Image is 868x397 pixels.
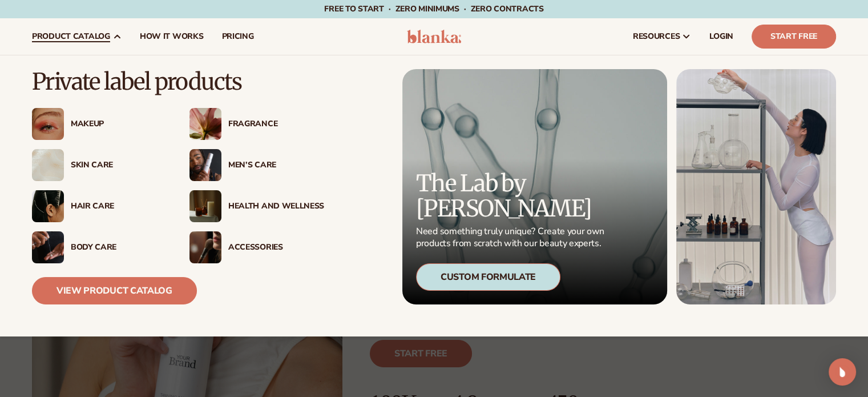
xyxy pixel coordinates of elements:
[32,231,167,263] a: Male hand applying moisturizer. Body Care
[624,18,700,55] a: resources
[32,149,64,181] img: Cream moisturizer swatch.
[228,161,324,170] div: Men’s Care
[71,202,167,211] div: Hair Care
[32,69,324,94] p: Private label products
[32,108,167,140] a: Female with glitter eye makeup. Makeup
[189,190,324,222] a: Candles and incense on table. Health And Wellness
[324,3,543,14] span: Free to start · ZERO minimums · ZERO contracts
[212,18,263,55] a: pricing
[700,18,742,55] a: LOGIN
[23,18,131,55] a: product catalog
[71,243,167,252] div: Body Care
[32,231,64,263] img: Male hand applying moisturizer.
[140,32,204,41] span: How It Works
[32,108,64,140] img: Female with glitter eye makeup.
[71,161,167,170] div: Skin Care
[189,108,324,140] a: Pink blooming flower. Fragrance
[32,32,110,41] span: product catalog
[32,190,167,222] a: Female hair pulled back with clips. Hair Care
[189,231,221,263] img: Female with makeup brush.
[416,263,560,291] div: Custom Formulate
[189,190,221,222] img: Candles and incense on table.
[189,149,324,181] a: Male holding moisturizer bottle. Men’s Care
[709,32,733,41] span: LOGIN
[32,190,64,222] img: Female hair pulled back with clips.
[228,202,324,211] div: Health And Wellness
[189,149,221,181] img: Male holding moisturizer bottle.
[32,149,167,181] a: Cream moisturizer swatch. Skin Care
[676,69,836,304] img: Female in lab with equipment.
[402,69,667,304] a: Microscopic product formula. The Lab by [PERSON_NAME] Need something truly unique? Create your ow...
[189,231,324,263] a: Female with makeup brush. Accessories
[416,171,608,221] p: The Lab by [PERSON_NAME]
[416,226,608,250] p: Need something truly unique? Create your own products from scratch with our beauty experts.
[221,32,253,41] span: pricing
[633,32,680,41] span: resources
[228,243,324,252] div: Accessories
[228,119,324,129] div: Fragrance
[752,25,836,49] a: Start Free
[131,18,213,55] a: How It Works
[407,30,461,43] img: logo
[32,277,197,304] a: View Product Catalog
[189,108,221,140] img: Pink blooming flower.
[829,358,856,386] div: Open Intercom Messenger
[71,119,167,129] div: Makeup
